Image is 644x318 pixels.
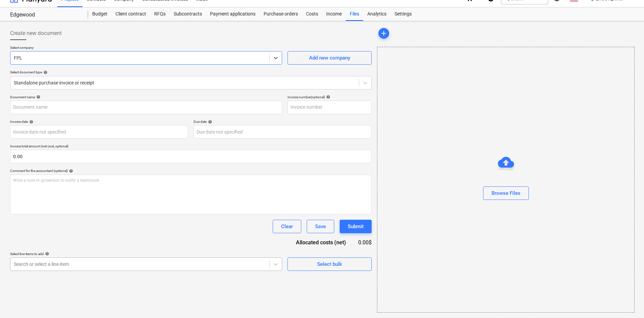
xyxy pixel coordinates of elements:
a: Costs [302,7,322,21]
div: Select bulk [317,260,342,269]
input: Invoice date not specified [10,125,188,139]
span: add [380,29,388,37]
span: help [35,95,40,99]
div: Submit [348,222,364,231]
span: help [28,120,33,124]
input: Invoice total amount (net cost, optional) [10,150,372,163]
div: Select line-items to add [10,252,282,256]
div: Invoice number (optional) [287,95,372,99]
input: Invoice number [287,101,372,114]
div: Allocated costs (net) [284,239,357,246]
span: Create new document [10,29,62,37]
p: Invoice total amount (net cost, optional) [10,144,372,150]
a: Payment applications [206,7,260,21]
span: help [44,252,49,256]
button: Clear [273,220,301,233]
a: Settings [391,7,416,21]
a: Income [322,7,346,21]
button: Add new company [287,51,372,65]
div: Browse Files [377,47,635,313]
div: Invoice date [10,119,188,124]
div: Save [315,222,326,231]
input: Due date not specified [194,125,372,139]
span: help [68,169,73,173]
a: Analytics [363,7,391,21]
span: help [207,120,212,124]
a: Client contract [111,7,150,21]
div: Add new company [309,54,350,62]
input: Document name [10,101,282,114]
a: Purchase orders [260,7,302,21]
div: 0.00$ [357,239,372,246]
button: Select bulk [287,257,372,271]
div: Due date [194,119,372,124]
a: RFQs [150,7,170,21]
button: Submit [340,220,372,233]
a: Subcontracts [170,7,206,21]
div: Edgewood [10,11,80,19]
div: Comment for the accountant (optional) [10,169,372,173]
button: Browse Files [483,186,529,200]
div: Browse Files [492,189,520,198]
button: Save [307,220,334,233]
a: Files [346,7,363,21]
span: help [42,70,47,74]
a: Budget [88,7,111,21]
div: Clear [281,222,293,231]
div: Document name [10,95,282,99]
div: Select document type [10,70,372,74]
span: help [325,95,330,99]
p: Select company [10,45,282,51]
